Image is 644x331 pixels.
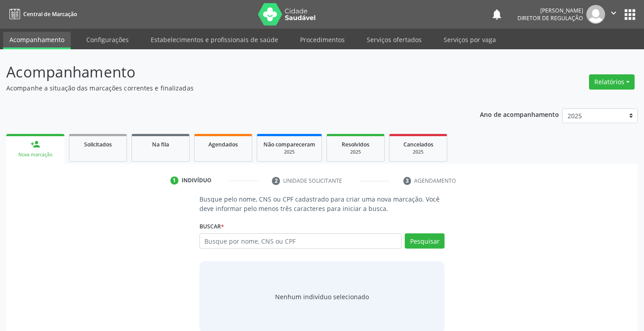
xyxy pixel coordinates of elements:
[609,8,619,18] i: 
[263,141,315,148] span: Não compareceram
[480,108,559,120] p: Ano de acompanhamento
[586,5,605,24] img: img
[170,176,178,185] div: 1
[23,10,77,18] span: Central de Marcação
[360,32,428,47] a: Serviços ofertados
[84,141,112,148] span: Solicitados
[517,14,583,22] span: Diretor de regulação
[275,292,369,301] div: Nenhum indivíduo selecionado
[6,61,448,83] p: Acompanhamento
[3,32,71,49] a: Acompanhamento
[405,233,445,249] button: Pesquisar
[199,233,402,249] input: Busque por nome, CNS ou CPF
[403,141,433,148] span: Cancelados
[144,32,284,47] a: Estabelecimentos e profissionais de saúde
[208,141,238,148] span: Agendados
[589,74,635,90] button: Relatórios
[294,32,351,47] a: Procedimentos
[199,194,445,213] p: Busque pelo nome, CNS ou CPF cadastrado para criar uma nova marcação. Você deve informar pelo men...
[152,141,169,148] span: Na fila
[396,149,441,155] div: 2025
[80,32,135,47] a: Configurações
[517,7,583,14] div: [PERSON_NAME]
[199,219,224,233] label: Buscar
[605,5,622,24] button: 
[622,7,638,22] button: apps
[437,32,502,47] a: Serviços por vaga
[30,139,40,149] div: person_add
[333,149,378,155] div: 2025
[491,8,503,21] button: notifications
[182,176,212,185] div: Indivíduo
[263,149,315,155] div: 2025
[6,83,448,93] p: Acompanhe a situação das marcações correntes e finalizadas
[13,151,58,158] div: Nova marcação
[342,141,369,148] span: Resolvidos
[6,7,77,21] a: Central de Marcação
